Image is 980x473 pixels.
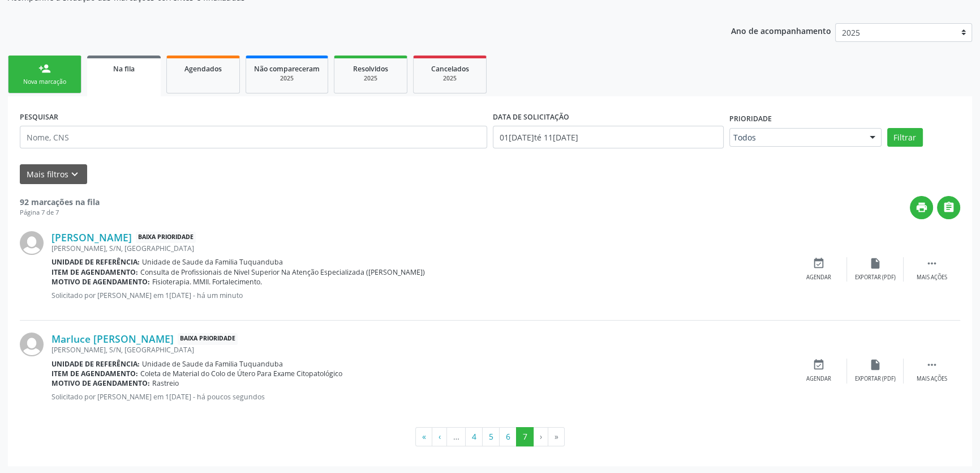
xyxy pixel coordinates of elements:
span: Rastreio [152,378,179,388]
label: DATA DE SOLICITAÇÃO [493,108,569,126]
button: Filtrar [887,128,923,147]
b: Motivo de agendamento: [51,277,150,287]
button: Go to page 4 [465,427,483,446]
span: Unidade de Saude da Familia Tuquanduba [142,359,283,369]
button:  [937,196,960,219]
div: [PERSON_NAME], S/N, [GEOGRAPHIC_DATA] [51,244,790,253]
ul: Pagination [20,427,960,446]
input: Nome, CNS [20,126,487,148]
button: Go to page 5 [482,427,500,446]
button: Go to previous page [432,427,447,446]
div: Nova marcação [16,78,73,86]
a: Marluce [PERSON_NAME] [51,333,174,345]
div: Exportar (PDF) [855,375,896,383]
strong: 92 marcações na fila [20,197,100,207]
i: keyboard_arrow_down [68,168,81,181]
a: [PERSON_NAME] [51,231,132,244]
p: Solicitado por [PERSON_NAME] em 1[DATE] - há poucos segundos [51,392,790,402]
span: Agendados [184,64,222,74]
span: Coleta de Material do Colo de Útero Para Exame Citopatológico [140,369,342,378]
i:  [926,257,938,270]
button: Go to page 6 [499,427,517,446]
label: PESQUISAR [20,108,58,126]
div: Agendar [806,375,831,383]
label: Prioridade [729,110,772,128]
i: print [915,201,928,214]
i:  [943,201,955,214]
div: [PERSON_NAME], S/N, [GEOGRAPHIC_DATA] [51,345,790,355]
i: event_available [813,257,825,270]
span: Consulta de Profissionais de Nivel Superior Na Atenção Especializada ([PERSON_NAME]) [140,267,425,277]
p: Solicitado por [PERSON_NAME] em 1[DATE] - há um minuto [51,291,790,300]
b: Unidade de referência: [51,257,140,267]
div: Exportar (PDF) [855,274,896,282]
div: 2025 [342,74,399,83]
span: Unidade de Saude da Familia Tuquanduba [142,257,283,267]
div: 2025 [422,74,478,83]
b: Unidade de referência: [51,359,140,369]
span: Resolvidos [353,64,388,74]
i: insert_drive_file [869,257,882,270]
span: Baixa Prioridade [178,333,238,345]
b: Item de agendamento: [51,369,138,378]
span: Na fila [113,64,135,74]
img: img [20,231,44,255]
button: Go to page 7 [516,427,534,446]
span: Não compareceram [254,64,320,74]
i: event_available [813,359,825,371]
div: Agendar [806,274,831,282]
div: 2025 [254,74,320,83]
b: Item de agendamento: [51,267,138,277]
span: Cancelados [431,64,469,74]
div: Mais ações [917,375,947,383]
i:  [926,359,938,371]
p: Ano de acompanhamento [731,23,831,37]
div: Mais ações [917,274,947,282]
button: print [910,196,933,219]
b: Motivo de agendamento: [51,378,150,388]
img: img [20,333,44,356]
span: Baixa Prioridade [136,232,196,244]
button: Go to first page [415,427,432,446]
button: Mais filtroskeyboard_arrow_down [20,164,87,184]
span: Fisioterapia. MMII. Fortalecimento. [152,277,262,287]
div: person_add [38,62,51,75]
i: insert_drive_file [869,359,882,371]
span: Todos [733,132,858,143]
div: Página 7 de 7 [20,208,100,218]
input: Selecione um intervalo [493,126,724,148]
